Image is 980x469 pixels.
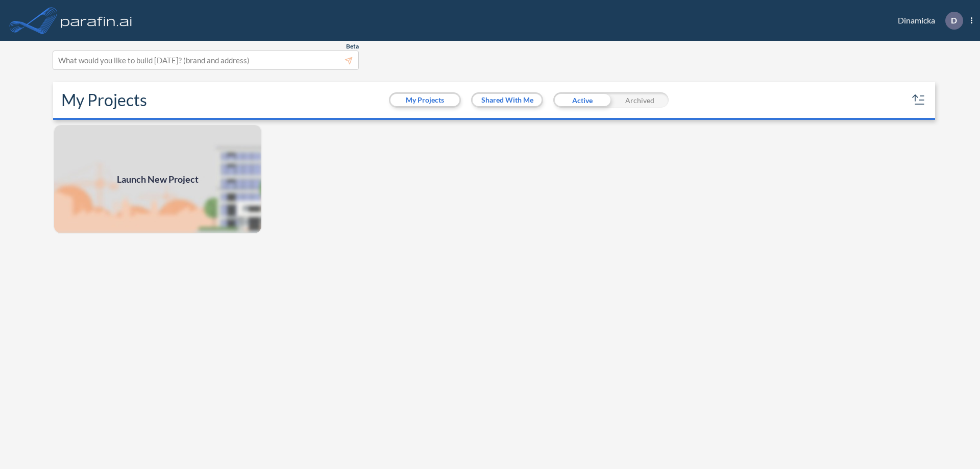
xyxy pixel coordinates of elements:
[553,92,611,108] div: Active
[117,172,199,186] span: Launch New Project
[53,124,262,234] a: Launch New Project
[61,90,147,110] h2: My Projects
[59,10,134,31] img: logo
[611,92,669,108] div: Archived
[473,94,542,106] button: Shared With Me
[390,94,459,106] button: My Projects
[951,16,957,25] p: D
[53,124,262,234] img: add
[911,92,927,108] button: sort
[883,12,972,30] div: Dinamicka
[346,42,359,51] span: Beta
